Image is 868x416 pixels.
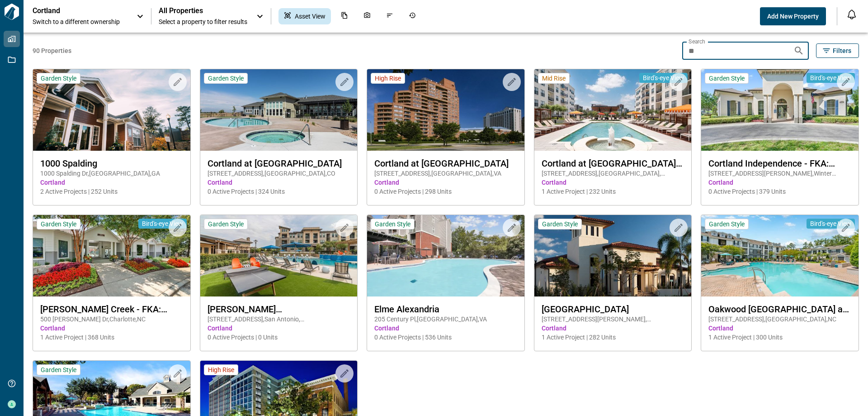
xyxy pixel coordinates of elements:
[708,187,851,196] span: 0 Active Projects | 379 Units
[374,178,517,187] span: Cortland
[643,74,684,82] span: Bird's-eye View
[542,333,684,342] span: 1 Active Project | 282 Units
[708,333,851,342] span: 1 Active Project | 300 Units
[200,69,358,151] img: property-asset
[374,333,517,342] span: 0 Active Projects | 536 Units
[403,8,421,24] div: Job History
[816,43,859,58] button: Filters
[208,169,350,178] span: [STREET_ADDRESS] , [GEOGRAPHIC_DATA] , CO
[708,169,851,178] span: [STREET_ADDRESS][PERSON_NAME] , Winter Garden , FL
[709,220,745,228] span: Garden Style
[767,12,819,21] span: Add New Property
[708,158,851,169] span: Cortland Independence - FKA: [GEOGRAPHIC_DATA]
[40,324,183,333] span: Cortland
[374,158,517,169] span: Cortland at [GEOGRAPHIC_DATA]
[208,187,350,196] span: 0 Active Projects | 324 Units
[760,7,826,25] button: Add New Property
[689,38,705,45] label: Search
[708,304,851,315] span: Oakwood [GEOGRAPHIC_DATA] at [GEOGRAPHIC_DATA]
[33,69,190,151] img: property-asset
[374,315,517,324] span: 205 Century Pl , [GEOGRAPHIC_DATA] , VA
[367,69,524,151] img: property-asset
[41,74,76,82] span: Garden Style
[208,333,350,342] span: 0 Active Projects | 0 Units
[701,69,859,151] img: property-asset
[33,215,190,296] img: property-asset
[542,187,684,196] span: 1 Active Project | 232 Units
[208,304,350,315] span: [PERSON_NAME][GEOGRAPHIC_DATA]
[701,215,859,296] img: property-asset
[40,178,183,187] span: Cortland
[374,187,517,196] span: 0 Active Projects | 298 Units
[208,74,244,82] span: Garden Style
[708,324,851,333] span: Cortland
[381,8,399,24] div: Issues & Info
[542,158,684,169] span: Cortland at [GEOGRAPHIC_DATA] - FKA: [GEOGRAPHIC_DATA] [GEOGRAPHIC_DATA]
[833,46,851,55] span: Filters
[374,169,517,178] span: [STREET_ADDRESS] , [GEOGRAPHIC_DATA] , VA
[200,215,358,296] img: property-asset
[40,333,183,342] span: 1 Active Project | 368 Units
[40,187,183,196] span: 2 Active Projects | 252 Units
[375,220,410,228] span: Garden Style
[40,315,183,324] span: 500 [PERSON_NAME] Dr , Charlotte , NC
[40,169,183,178] span: 1000 Spalding Dr , [GEOGRAPHIC_DATA] , GA
[208,315,350,324] span: [STREET_ADDRESS] , San Antonio , [GEOGRAPHIC_DATA]
[142,220,183,228] span: Bird's-eye View
[40,158,183,169] span: 1000 Spalding
[542,74,566,82] span: Mid Rise
[295,12,325,21] span: Asset View
[542,220,578,228] span: Garden Style
[33,6,114,15] p: Cortland
[542,178,684,187] span: Cortland
[208,220,244,228] span: Garden Style
[708,315,851,324] span: [STREET_ADDRESS] , [GEOGRAPHIC_DATA] , NC
[159,17,247,26] span: Select a property to filter results
[208,324,350,333] span: Cortland
[335,8,354,24] div: Documents
[790,42,808,60] button: Search properties
[278,8,331,24] div: Asset View
[374,324,517,333] span: Cortland
[367,215,524,296] img: property-asset
[374,304,517,315] span: Elme Alexandria
[542,169,684,178] span: [STREET_ADDRESS] , [GEOGRAPHIC_DATA] , [GEOGRAPHIC_DATA]
[542,304,684,315] span: [GEOGRAPHIC_DATA]
[208,366,234,374] span: High Rise
[542,324,684,333] span: Cortland
[810,220,851,228] span: Bird's-eye View
[844,7,859,22] button: Open notification feed
[33,17,127,26] span: Switch to a different ownership
[534,215,692,296] img: property-asset
[41,366,76,374] span: Garden Style
[40,304,183,315] span: [PERSON_NAME] Creek - FKA: [GEOGRAPHIC_DATA]
[358,8,376,24] div: Photos
[208,178,350,187] span: Cortland
[33,46,679,55] span: 90 Properties
[375,74,401,82] span: High Rise
[542,315,684,324] span: [STREET_ADDRESS][PERSON_NAME] , [GEOGRAPHIC_DATA] , FL
[708,178,851,187] span: Cortland
[41,220,76,228] span: Garden Style
[709,74,745,82] span: Garden Style
[810,74,851,82] span: Bird's-eye View
[534,69,692,151] img: property-asset
[159,6,247,15] span: All Properties
[208,158,350,169] span: Cortland at [GEOGRAPHIC_DATA]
